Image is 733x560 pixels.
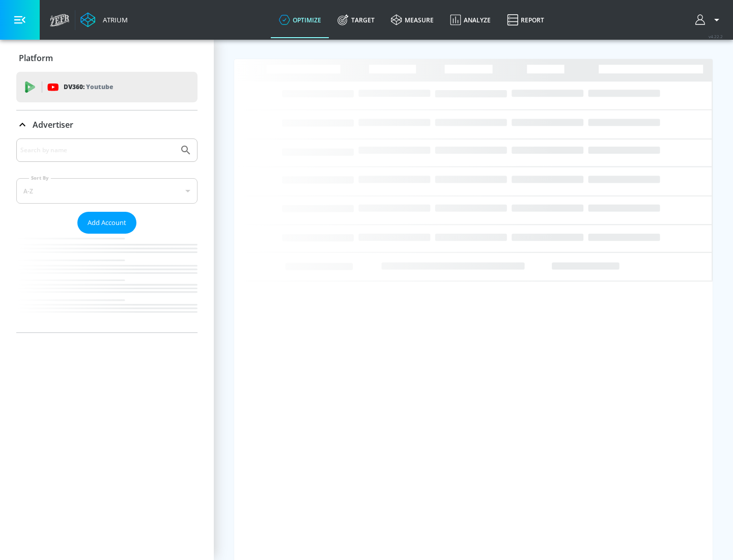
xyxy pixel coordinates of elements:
[33,119,73,130] p: Advertiser
[80,12,128,27] a: Atrium
[20,144,175,157] input: Search by name
[19,52,53,64] p: Platform
[16,72,198,102] div: DV360: Youtube
[16,138,198,332] div: Advertiser
[16,178,198,204] div: A-Z
[16,110,198,139] div: Advertiser
[383,2,442,38] a: measure
[329,2,383,38] a: Target
[271,2,329,38] a: optimize
[99,15,128,24] div: Atrium
[709,34,723,39] span: v 4.22.2
[442,2,499,38] a: Analyze
[16,234,198,332] nav: list of Advertiser
[77,212,136,234] button: Add Account
[86,81,113,92] p: Youtube
[64,81,113,93] p: DV360:
[16,44,198,72] div: Platform
[29,175,51,181] label: Sort By
[88,217,126,229] span: Add Account
[499,2,552,38] a: Report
